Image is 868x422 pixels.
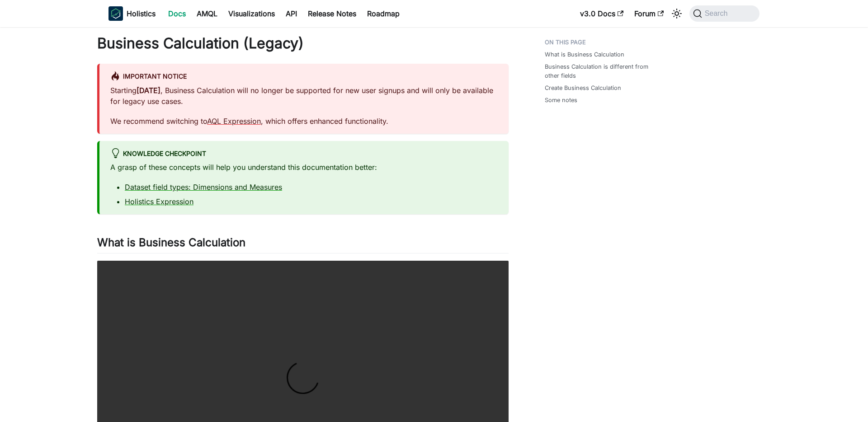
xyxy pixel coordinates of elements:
[302,6,362,21] a: Release Notes
[108,6,156,21] a: HolisticsHolisticsHolistics
[125,183,282,192] a: Dataset field types: Dimensions and Measures
[110,85,498,107] p: Starting , Business Calculation will no longer be supported for new user signups and will only be...
[702,9,733,18] span: Search
[545,62,661,80] a: Business Calculation is different from other fields
[362,6,405,21] a: Roadmap
[670,6,684,21] button: Switch between dark and light mode (currently system mode)
[545,96,577,104] a: Some notes
[108,6,123,21] img: Holistics
[689,5,759,22] button: Search (Command+K)
[97,236,509,253] h2: What is Business Calculation
[280,6,302,21] a: API
[137,86,160,95] strong: [DATE]
[207,117,261,126] a: AQL Expression
[125,197,193,206] a: Holistics Expression
[545,84,621,92] a: Create Business Calculation
[127,8,156,19] b: Holistics
[191,6,223,21] a: AMQL
[629,6,669,21] a: Forum
[223,6,280,21] a: Visualizations
[545,50,624,59] a: What is Business Calculation
[575,6,629,21] a: v3.0 Docs
[97,34,509,52] h1: Business Calculation (Legacy)
[110,148,498,160] div: Knowledge Checkpoint
[163,6,191,21] a: Docs
[110,162,498,173] p: A grasp of these concepts will help you understand this documentation better:
[110,116,498,127] p: We recommend switching to , which offers enhanced functionality.
[110,71,498,83] div: Important Notice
